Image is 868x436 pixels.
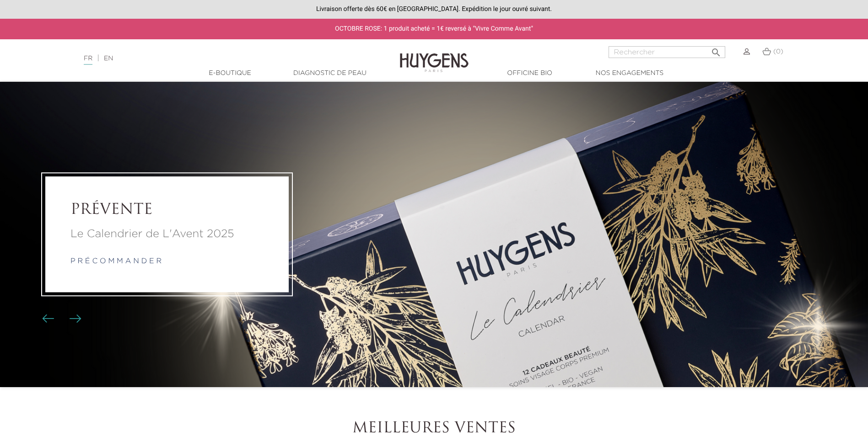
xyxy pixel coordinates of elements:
i:  [711,44,722,55]
a: FR [84,55,92,65]
input: Rechercher [609,46,725,58]
button:  [708,43,724,56]
img: Huygens [400,38,469,74]
a: PRÉVENTE [70,202,264,219]
a: Officine Bio [484,69,576,78]
a: Nos engagements [584,69,675,78]
span: (0) [773,48,783,55]
a: p r é c o m m a n d e r [70,258,162,266]
a: Le Calendrier de L'Avent 2025 [70,226,264,243]
a: EN [104,55,113,62]
a: Diagnostic de peau [284,69,376,78]
div: | [79,53,355,64]
a: E-Boutique [184,69,276,78]
div: Boutons du carrousel [46,312,75,326]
